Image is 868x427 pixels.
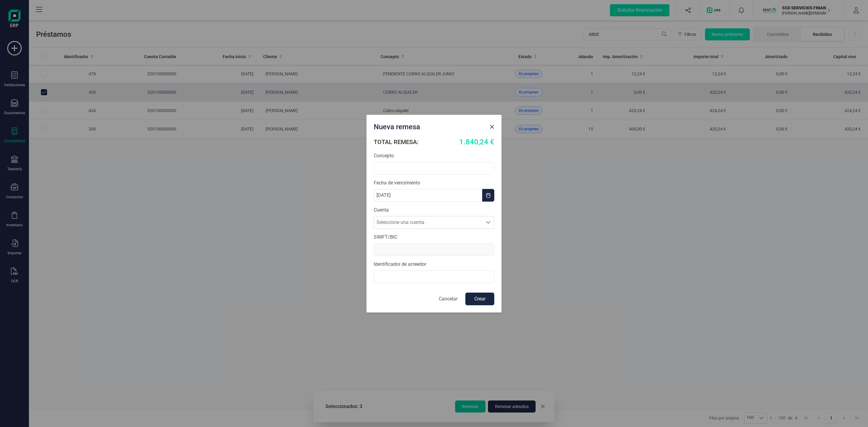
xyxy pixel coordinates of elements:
[459,137,494,147] span: 1.840,24 €
[465,293,494,305] button: Crear
[439,295,458,303] p: Cancelar
[374,206,494,214] label: Cuenta
[487,122,497,132] button: Close
[374,261,494,268] label: Identificador de acreedor
[374,179,494,187] label: Fecha de vencimiento
[374,216,483,228] span: Seleccione una cuenta
[482,189,494,202] button: Choose Date
[374,138,418,146] h6: TOTAL REMESA:
[374,234,494,241] label: SWIFT/BIC
[374,189,482,202] input: dd/mm/aaaa
[371,120,487,132] div: Nueva remesa
[374,152,494,159] label: Concepto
